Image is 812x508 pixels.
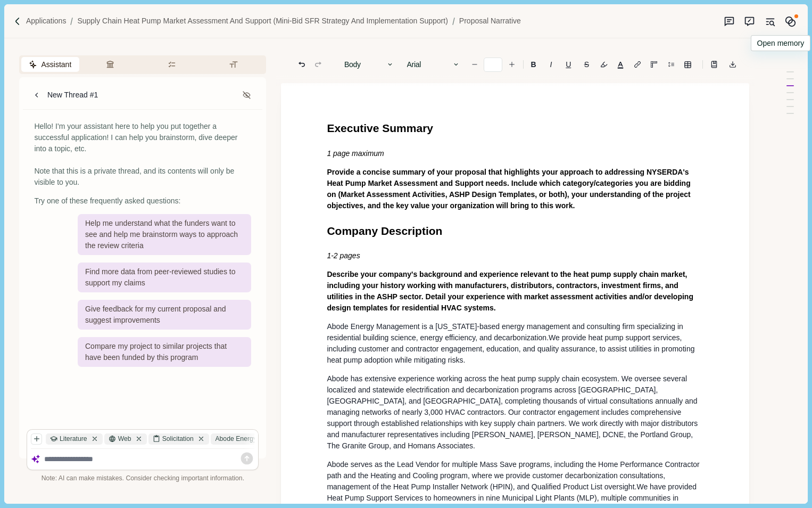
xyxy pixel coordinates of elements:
button: Undo [294,57,309,72]
button: Increase font size [504,57,519,72]
button: Arial [401,57,465,72]
button: Decrease font size [467,57,482,72]
button: Redo [311,57,326,72]
button: Line height [664,57,678,72]
div: Note: AI can make mistakes. Consider checking important information. [27,474,259,484]
div: Find more data from peer-reviewed studies to support my claims [78,263,251,292]
span: Our contractor engagement includes comprehensive support through established relationships with k... [327,408,700,450]
a: Applications [26,15,67,27]
img: Forward slash icon [66,17,77,26]
s: S [584,61,589,68]
div: Help me understand what the funders want to see and help me brainstorm ways to approach the revie... [78,214,251,255]
div: Literature [46,433,102,445]
span: Describe your company's background and experience relevant to the heat pump supply chain market, ... [327,270,695,312]
button: Export to docx [725,57,740,72]
div: New Thread #1 [47,89,98,101]
span: Company Description [327,225,442,237]
a: Proposal Narrative [459,15,521,27]
span: Assistant [41,59,71,70]
div: Compare my project to similar projects that have been funded by this program [78,337,251,367]
img: Forward slash icon [13,17,22,26]
div: Solicitation [148,433,209,445]
span: , and [389,441,405,450]
button: S [578,57,594,72]
div: Give feedback for my current proposal and suggest improvements [78,300,251,330]
div: Web [104,433,146,445]
span: Homans Associates. [408,441,475,450]
div: Hello! I'm your assistant here to help you put together a successful application! I can help you ... [34,121,251,188]
button: Body [339,57,400,72]
button: Line height [680,57,695,72]
span: Abode has extensive experience working across the heat pump supply chain ecosystem. We oversee se... [327,374,699,416]
span: 1-2 pages [327,251,360,260]
span: Executive Summary [327,122,433,134]
i: I [550,61,552,68]
button: U [560,57,577,72]
button: Adjust margins [647,57,661,72]
span: We provide heat pump support services, including customer and contractor engagement, education, a... [327,333,697,364]
span: 1 page maximum [327,149,384,158]
button: I [543,57,558,72]
span: Abode Energy Management is a [US_STATE]-based energy management and consulting firm specializing ... [327,322,685,342]
button: Line height [707,57,722,72]
span: Abode serves as the Lead Vendor for multiple Mass Save programs, including the Home Performance C... [327,460,701,491]
span: Provide a concise summary of your proposal that highlights your approach to addressing NYSERDA's ... [327,168,692,210]
button: B [525,57,542,72]
div: Abode Energy Ma....html [211,433,302,445]
button: Line height [630,57,645,72]
a: Supply Chain Heat Pump Market Assessment and Support (Mini-Bid SFR Strategy and Implementation Su... [77,15,448,27]
b: B [531,61,536,68]
u: U [566,61,571,68]
img: Forward slash icon [448,17,459,26]
div: Try one of these frequently asked questions: [34,195,251,207]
